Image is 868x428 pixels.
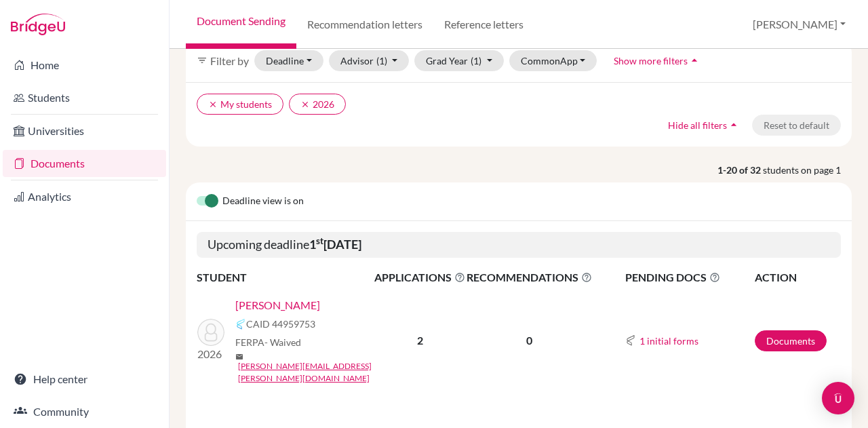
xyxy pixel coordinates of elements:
[688,54,701,67] i: arrow_drop_up
[3,84,166,111] a: Students
[316,235,323,246] sup: st
[668,119,727,131] span: Hide all filters
[235,319,246,330] img: Common App logo
[822,382,854,414] div: Open Intercom Messenger
[11,14,65,35] img: Bridge-U
[602,50,713,71] button: Show more filtersarrow_drop_up
[752,115,841,136] button: Reset to default
[254,50,323,71] button: Deadline
[639,333,699,349] button: 1 initial forms
[3,398,166,425] a: Community
[300,100,310,109] i: clear
[246,317,315,331] span: CAID 44959753
[625,269,753,286] span: PENDING DOCS
[3,150,166,177] a: Documents
[197,94,283,115] button: clearMy students
[238,360,383,385] a: [PERSON_NAME][EMAIL_ADDRESS][PERSON_NAME][DOMAIN_NAME]
[222,193,304,210] span: Deadline view is on
[197,346,224,362] p: 2026
[235,353,243,361] span: mail
[471,55,481,66] span: (1)
[747,12,852,37] button: [PERSON_NAME]
[3,117,166,144] a: Universities
[210,54,249,67] span: Filter by
[197,319,224,346] img: Pagnotta, Liliana
[264,336,301,348] span: - Waived
[208,100,218,109] i: clear
[197,269,374,286] th: STUDENT
[235,335,301,349] span: FERPA
[763,163,852,177] span: students on page 1
[309,237,361,252] b: 1 [DATE]
[754,269,841,286] th: ACTION
[509,50,597,71] button: CommonApp
[374,269,465,286] span: APPLICATIONS
[289,94,346,115] button: clear2026
[329,50,410,71] button: Advisor(1)
[3,52,166,79] a: Home
[376,55,387,66] span: (1)
[717,163,763,177] strong: 1-20 of 32
[414,50,504,71] button: Grad Year(1)
[727,118,741,132] i: arrow_drop_up
[235,297,320,313] a: [PERSON_NAME]
[3,183,166,210] a: Analytics
[755,330,827,351] a: Documents
[467,269,592,286] span: RECOMMENDATIONS
[625,335,636,346] img: Common App logo
[656,115,752,136] button: Hide all filtersarrow_drop_up
[197,55,208,66] i: filter_list
[467,332,592,349] p: 0
[3,366,166,393] a: Help center
[614,55,688,66] span: Show more filters
[197,232,841,258] h5: Upcoming deadline
[417,334,423,347] b: 2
